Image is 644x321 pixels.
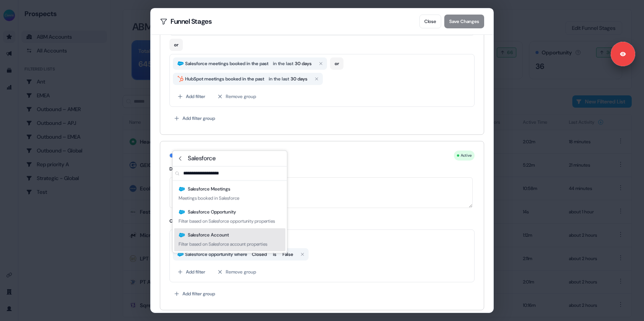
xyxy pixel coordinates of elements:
[169,165,475,173] h4: Description
[330,57,343,70] button: or
[160,18,212,25] h2: Funnel Stages
[213,90,261,103] button: Remove group
[169,287,220,301] button: Add filter group
[184,251,249,258] span: Salesforce opportunity where
[179,185,230,193] div: Salesforce Meetings
[273,60,295,67] span: in the last
[184,60,270,67] span: Salesforce meetings booked in the past
[213,265,261,279] button: Remove group
[179,218,275,225] div: Filter based on Salesforce opportunity properties
[184,75,266,83] span: HubSpot meetings booked in the past
[169,217,475,225] h4: Conditions
[169,39,183,51] button: or
[169,111,220,125] button: Add filter group
[419,15,441,28] button: Close
[173,265,210,279] button: Add filter
[461,152,472,159] span: Active
[179,208,236,216] div: Salesforce Opportunity
[179,195,239,202] div: Meetings booked in Salesforce
[188,154,216,163] span: Salesforce
[252,251,267,258] span: Closed
[173,90,210,103] button: Add filter
[179,241,267,248] div: Filter based on Salesforce account properties
[279,250,296,259] button: False
[269,75,291,83] span: in the last
[179,231,229,239] div: Salesforce Account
